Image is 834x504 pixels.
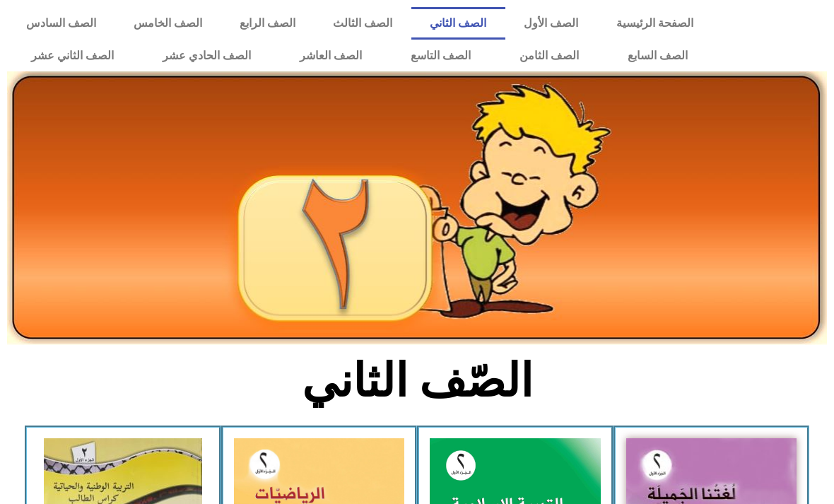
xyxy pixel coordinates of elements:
a: الصف الثاني عشر [7,40,139,72]
a: الصف الثالث [314,7,411,40]
a: الصف الثامن [495,40,603,72]
a: الصف السابع [603,40,712,72]
a: الصف الأول [505,7,597,40]
a: الصف الرابع [221,7,314,40]
a: الصف الثاني [411,7,505,40]
a: الصف الخامس [114,7,221,40]
a: الصف العاشر [276,40,387,72]
a: الصفحة الرئيسية [597,7,712,40]
h2: الصّف الثاني [184,353,651,409]
a: الصف السادس [7,7,114,40]
a: الصف الحادي عشر [139,40,276,72]
a: الصف التاسع [387,40,495,72]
